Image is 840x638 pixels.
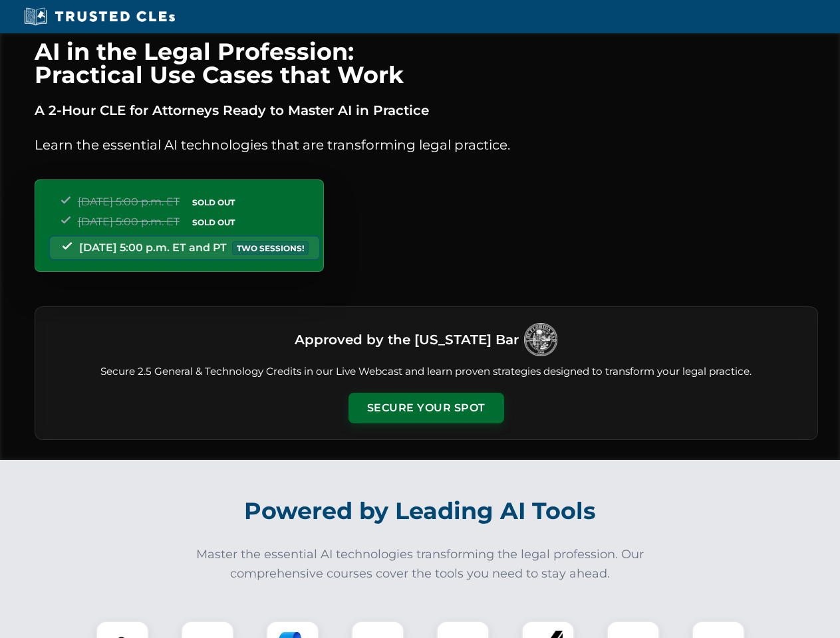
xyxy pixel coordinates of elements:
p: Master the essential AI technologies transforming the legal profession. Our comprehensive courses... [188,545,653,584]
span: SOLD OUT [188,195,239,209]
span: [DATE] 5:00 p.m. ET [78,195,180,208]
h3: Approved by the [US_STATE] Bar [295,328,519,352]
button: Secure Your Spot [349,393,504,423]
h1: AI in the Legal Profession: Practical Use Cases that Work [35,40,818,86]
h2: Powered by Leading AI Tools [52,488,789,534]
span: [DATE] 5:00 p.m. ET [78,215,180,228]
p: Learn the essential AI technologies that are transforming legal practice. [35,134,818,156]
img: Trusted CLEs [20,7,179,27]
p: Secure 2.5 General & Technology Credits in our Live Webcast and learn proven strategies designed ... [51,364,801,379]
img: Logo [524,323,557,356]
span: SOLD OUT [188,215,239,229]
p: A 2-Hour CLE for Attorneys Ready to Master AI in Practice [35,100,818,121]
